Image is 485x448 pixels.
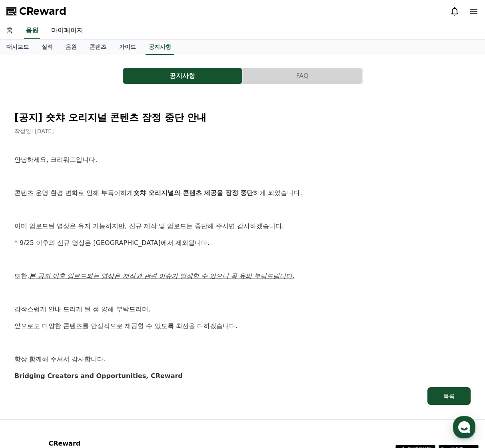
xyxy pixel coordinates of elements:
button: 공지사항 [123,68,242,84]
p: 갑작스럽게 안내 드리게 된 점 양해 부탁드리며, [14,304,471,315]
a: 실적 [35,40,59,55]
a: 콘텐츠 [83,40,113,55]
span: 작성일: [DATE] [14,128,54,134]
span: CReward [19,5,66,18]
p: 이미 업로드된 영상은 유지 가능하지만, 신규 제작 및 업로드는 중단해 주시면 감사하겠습니다. [14,221,471,231]
a: 공지사항 [123,68,243,84]
p: 앞으로도 다양한 콘텐츠를 안정적으로 제공할 수 있도록 최선을 다하겠습니다. [14,321,471,331]
button: FAQ [243,68,362,84]
p: 항상 함께해 주셔서 감사합니다. [14,354,471,364]
u: 본 공지 이후 업로드되는 영상은 저작권 관련 이슈가 발생할 수 있으니 꼭 유의 부탁드립니다. [29,272,294,280]
a: CReward [6,5,66,18]
div: 목록 [443,392,455,400]
strong: 숏챠 오리지널의 콘텐츠 제공을 잠정 중단 [133,189,253,197]
p: 또한, [14,271,471,281]
p: * 9/25 이후의 신규 영상은 [GEOGRAPHIC_DATA]에서 제외됩니다. [14,238,471,248]
a: 음원 [24,22,40,39]
a: FAQ [243,68,363,84]
strong: Bridging Creators and Opportunities, CReward [14,372,183,380]
p: 안녕하세요, 크리워드입니다. [14,155,471,165]
p: 콘텐츠 운영 환경 변화로 인해 부득이하게 하게 되었습니다. [14,188,471,198]
h2: [공지] 숏챠 오리지널 콘텐츠 잠정 중단 안내 [14,111,471,124]
a: 마이페이지 [45,22,90,39]
a: 가이드 [113,40,142,55]
a: 음원 [59,40,83,55]
a: 목록 [14,387,471,405]
a: 공지사항 [146,40,174,55]
button: 목록 [427,387,471,405]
